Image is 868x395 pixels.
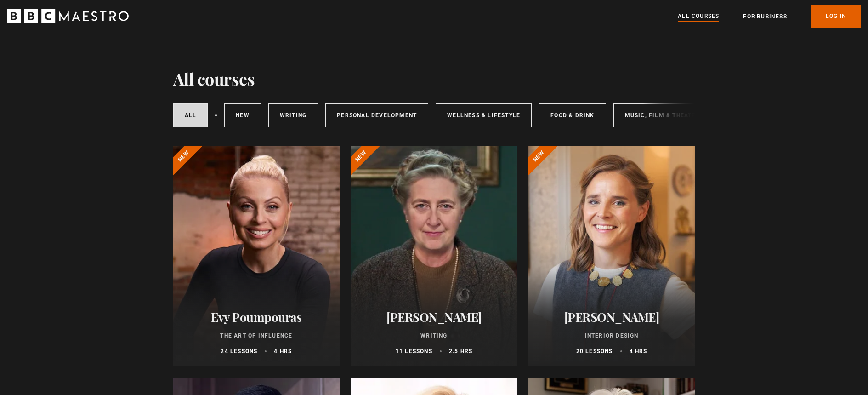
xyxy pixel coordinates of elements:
a: All Courses [678,11,719,22]
a: Personal Development [325,103,428,127]
p: 2.5 hrs [449,347,472,355]
a: Log In [811,5,861,28]
p: Interior Design [539,332,684,340]
h2: [PERSON_NAME] [362,310,506,324]
a: Wellness & Lifestyle [436,103,532,127]
a: Evy Poumpouras The Art of Influence 24 lessons 4 hrs New [173,146,340,366]
p: 20 lessons [576,347,613,355]
a: Music, Film & Theatre [613,103,711,127]
svg: BBC Maestro [7,9,129,23]
h1: All courses [173,69,255,88]
p: The Art of Influence [184,332,329,340]
p: 24 lessons [221,347,257,355]
a: For business [743,12,787,21]
p: 4 hrs [274,347,292,355]
a: New [224,103,261,127]
p: 4 hrs [630,347,647,355]
h2: Evy Poumpouras [184,310,329,324]
p: Writing [362,332,506,340]
a: All [173,103,208,127]
a: Writing [268,103,318,127]
p: 11 lessons [396,347,432,355]
nav: Primary [678,5,861,28]
a: [PERSON_NAME] Interior Design 20 lessons 4 hrs New [528,146,695,366]
h2: [PERSON_NAME] [539,310,684,324]
a: Food & Drink [539,103,606,127]
a: [PERSON_NAME] Writing 11 lessons 2.5 hrs New [351,146,517,366]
